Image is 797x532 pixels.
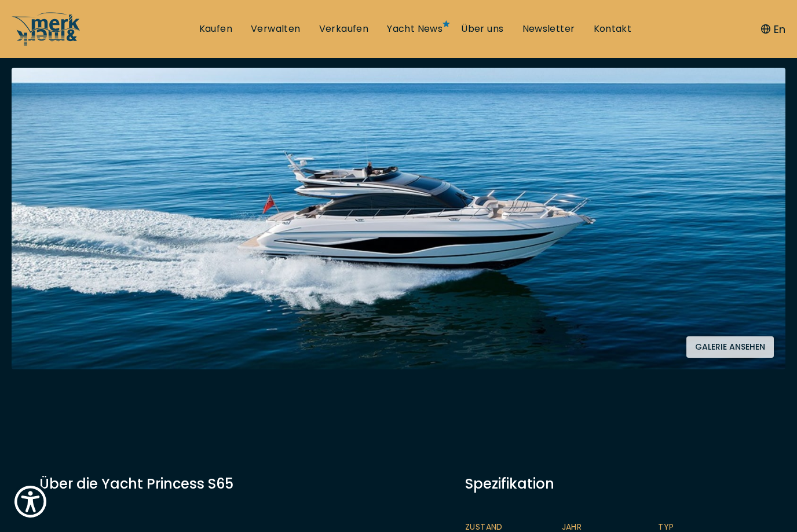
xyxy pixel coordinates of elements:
h3: Über die Yacht Princess S65 [39,474,384,494]
a: Über uns [461,23,503,35]
button: Show Accessibility Preferences [12,483,49,520]
a: Verkaufen [319,23,369,35]
a: Kontakt [594,23,632,35]
a: Verwalten [251,23,301,35]
button: Galerie ansehen [686,336,774,358]
img: Merk&Merk [12,68,785,369]
a: Yacht News [387,23,443,35]
a: Newsletter [522,23,575,35]
button: En [761,21,785,37]
div: Spezifikation [465,474,758,494]
a: Kaufen [199,23,232,35]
